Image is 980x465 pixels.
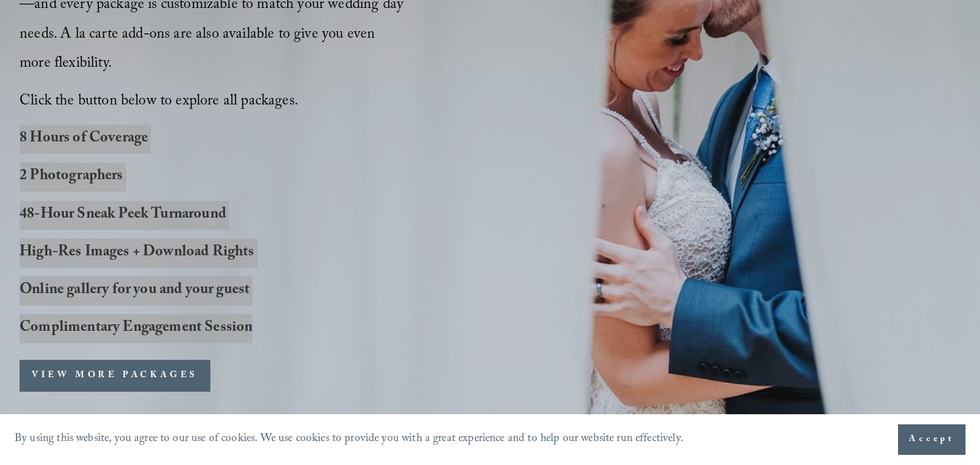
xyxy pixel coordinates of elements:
[20,203,226,228] strong: 48-Hour Sneak Peek Turnaround
[20,360,210,392] button: VIEW MORE PACKAGES
[20,316,252,341] strong: Complimentary Engagement Session
[20,241,255,266] strong: High-Res Images + Download Rights
[20,90,298,115] span: Click the button below to explore all packages.
[909,432,955,447] span: Accept
[20,279,250,303] strong: Online gallery for you and your guest
[898,424,965,455] button: Accept
[15,429,683,450] p: By using this website, you agree to our use of cookies. We use cookies to provide you with a grea...
[20,408,81,440] strong: $3500
[20,127,148,152] strong: 8 Hours of Coverage
[20,165,123,189] strong: 2 Photographers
